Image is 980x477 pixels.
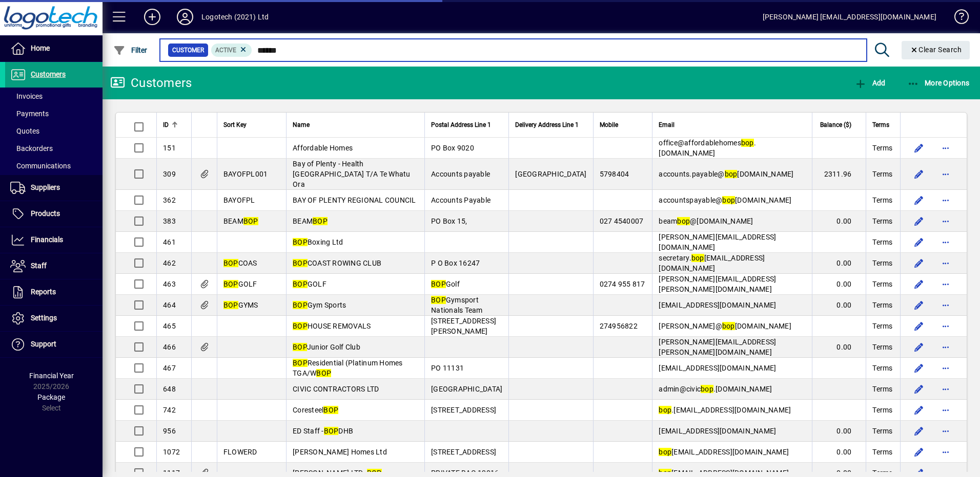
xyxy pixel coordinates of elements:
[691,254,704,262] em: bop
[872,342,892,352] span: Terms
[31,340,56,348] span: Support
[293,359,403,377] span: Residential (Platinum Homes TGA/W
[937,255,954,271] button: More options
[163,343,176,351] span: 466
[223,448,257,456] span: FLOWERD
[31,183,60,191] span: Suppliers
[5,201,103,227] a: Products
[937,213,954,229] button: More options
[324,427,339,435] em: BOP
[872,447,892,457] span: Terms
[872,321,892,331] span: Terms
[600,119,646,131] div: Mobile
[659,233,776,251] span: [PERSON_NAME][EMAIL_ADDRESS][DOMAIN_NAME]
[293,259,381,267] span: COAST ROWING CLUB
[163,301,176,309] span: 464
[431,119,491,131] span: Postal Address Line 1
[872,169,892,179] span: Terms
[215,47,236,54] span: Active
[911,360,927,376] button: Edit
[910,46,962,54] span: Clear Search
[211,44,252,57] mat-chip: Activation Status: Active
[163,170,176,178] span: 309
[659,119,806,131] div: Email
[29,372,74,380] span: Financial Year
[872,258,892,268] span: Terms
[937,381,954,397] button: More options
[937,276,954,292] button: More options
[163,238,176,246] span: 461
[515,170,586,178] span: [GEOGRAPHIC_DATA]
[223,280,238,288] em: BOP
[659,119,675,131] span: Email
[911,381,927,397] button: Edit
[5,140,103,157] a: Backorders
[431,280,460,288] span: Golf
[812,442,866,463] td: 0.00
[937,192,954,208] button: More options
[911,444,927,460] button: Edit
[659,448,789,456] span: [EMAIL_ADDRESS][DOMAIN_NAME]
[659,196,791,204] span: accountspayable@ [DOMAIN_NAME]
[854,79,885,87] span: Add
[659,406,671,414] em: bop
[659,448,671,456] em: bop
[741,139,754,147] em: bop
[10,92,43,100] span: Invoices
[431,259,480,267] span: P O Box 16247
[937,339,954,355] button: More options
[872,426,892,436] span: Terms
[163,448,180,456] span: 1072
[911,402,927,418] button: Edit
[111,41,150,59] button: Filter
[722,322,735,330] em: bop
[293,144,353,152] span: Affordable Homes
[937,297,954,313] button: More options
[431,448,496,456] span: [STREET_ADDRESS]
[431,217,467,225] span: PO Box 15,
[431,406,496,414] span: [STREET_ADDRESS]
[722,196,735,204] em: bop
[163,217,176,225] span: 383
[163,119,169,131] span: ID
[110,75,192,91] div: Customers
[367,469,382,477] em: BOP
[872,195,892,205] span: Terms
[872,300,892,310] span: Terms
[243,217,258,225] em: BOP
[293,280,308,288] em: BOP
[819,119,861,131] div: Balance ($)
[701,385,713,393] em: bop
[937,423,954,439] button: More options
[5,227,103,253] a: Financials
[431,469,499,477] span: PRIVATE BAG 12016
[852,74,888,92] button: Add
[293,259,308,267] em: BOP
[293,301,308,309] em: BOP
[872,405,892,415] span: Terms
[163,322,176,330] span: 465
[293,119,310,131] span: Name
[293,280,326,288] span: GOLF
[293,196,416,204] span: BAY OF PLENTY REGIONAL COUNCIL
[201,9,269,25] div: Logotech (2021) Ltd
[10,110,49,118] span: Payments
[10,127,39,135] span: Quotes
[293,343,307,351] em: BOP
[223,280,257,288] span: GOLF
[136,8,169,26] button: Add
[223,217,258,225] span: BEAM
[937,318,954,334] button: More options
[937,444,954,460] button: More options
[911,339,927,355] button: Edit
[600,170,629,178] span: 5798404
[163,259,176,267] span: 462
[431,196,491,204] span: Accounts Payable
[659,275,776,293] span: [PERSON_NAME][EMAIL_ADDRESS][PERSON_NAME][DOMAIN_NAME]
[431,170,490,178] span: Accounts payable
[677,217,690,225] em: bop
[293,322,308,330] em: BOP
[431,296,483,314] span: Gymsport Nationals Team
[223,301,258,309] span: GYMS
[5,157,103,175] a: Communications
